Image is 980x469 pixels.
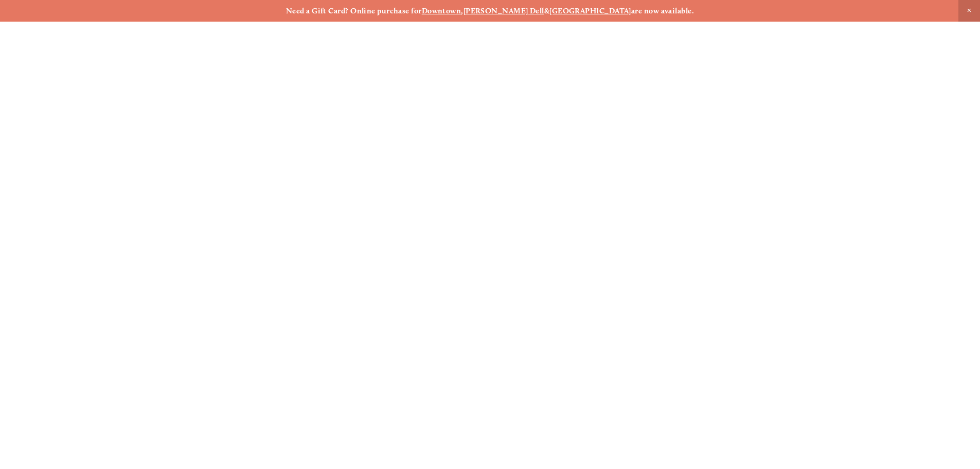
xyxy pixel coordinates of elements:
[286,6,422,15] strong: Need a Gift Card? Online purchase for
[544,6,549,15] strong: &
[464,6,544,15] a: [PERSON_NAME] Dell
[631,6,694,15] strong: are now available.
[422,6,461,15] a: Downtown
[461,6,463,15] strong: ,
[549,6,631,15] a: [GEOGRAPHIC_DATA]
